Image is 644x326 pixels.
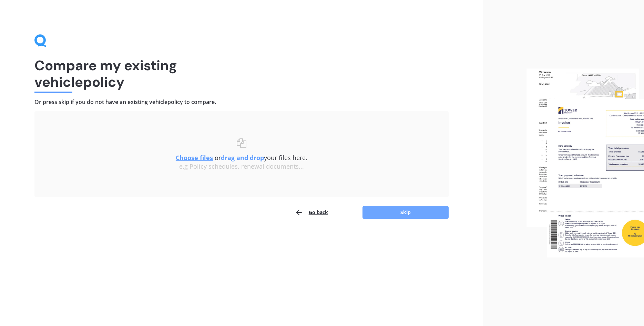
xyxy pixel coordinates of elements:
[221,154,264,162] b: drag and drop
[527,69,644,258] img: files.webp
[362,206,449,219] button: Skip
[48,163,435,170] div: e.g Policy schedules, renewal documents...
[34,98,449,106] h4: Or press skip if you do not have an existing vehicle policy to compare.
[295,206,328,219] button: Go back
[176,154,307,162] span: or your files here.
[34,57,449,90] h1: Compare my existing vehicle policy
[176,154,213,162] u: Choose files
